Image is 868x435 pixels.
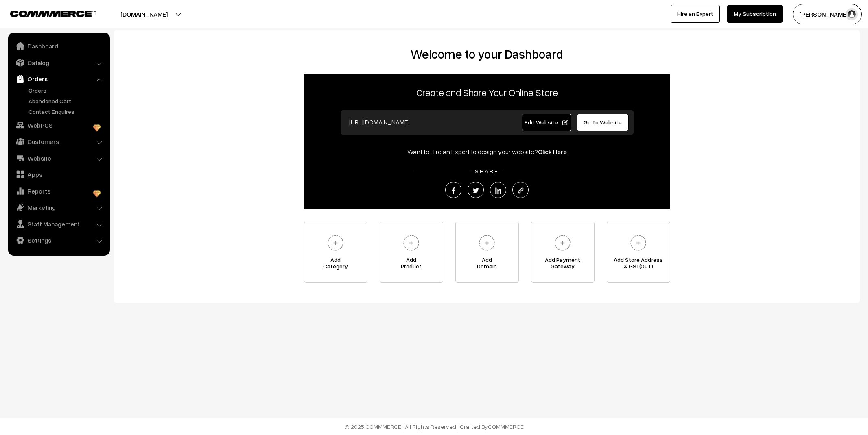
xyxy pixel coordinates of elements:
[10,72,107,86] a: Orders
[10,11,96,17] img: COMMMERCE
[324,232,347,254] img: plus.svg
[456,257,518,273] span: Add Domain
[10,184,107,198] a: Reports
[380,257,443,273] span: Add Product
[26,107,107,116] a: Contact Enquires
[10,55,107,70] a: Catalog
[471,167,503,174] span: SHARE
[584,119,622,126] span: Go To Website
[122,47,852,61] h2: Welcome to your Dashboard
[10,233,107,248] a: Settings
[92,4,196,24] button: [DOMAIN_NAME]
[10,151,107,165] a: Website
[26,97,107,105] a: Abandoned Cart
[488,423,524,430] a: COMMMERCE
[607,222,670,283] a: Add Store Address& GST(OPT)
[793,4,862,24] button: [PERSON_NAME]
[525,119,568,126] span: Edit Website
[727,5,783,23] a: My Subscription
[531,257,594,273] span: Add Payment Gateway
[577,114,629,131] a: Go To Website
[380,222,443,283] a: AddProduct
[455,222,519,283] a: AddDomain
[551,232,574,254] img: plus.svg
[846,8,858,20] img: user
[522,114,571,131] a: Edit Website
[400,232,422,254] img: plus.svg
[304,147,670,157] div: Want to Hire an Expert to design your website?
[26,86,107,95] a: Orders
[10,8,81,18] a: COMMMERCE
[627,232,649,254] img: plus.svg
[304,257,367,273] span: Add Category
[538,148,567,156] a: Click Here
[10,167,107,182] a: Apps
[671,5,720,23] a: Hire an Expert
[10,39,107,53] a: Dashboard
[10,134,107,149] a: Customers
[607,257,670,273] span: Add Store Address & GST(OPT)
[531,222,595,283] a: Add PaymentGateway
[10,118,107,133] a: WebPOS
[304,85,670,100] p: Create and Share Your Online Store
[304,222,367,283] a: AddCategory
[10,217,107,231] a: Staff Management
[476,232,498,254] img: plus.svg
[10,200,107,215] a: Marketing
